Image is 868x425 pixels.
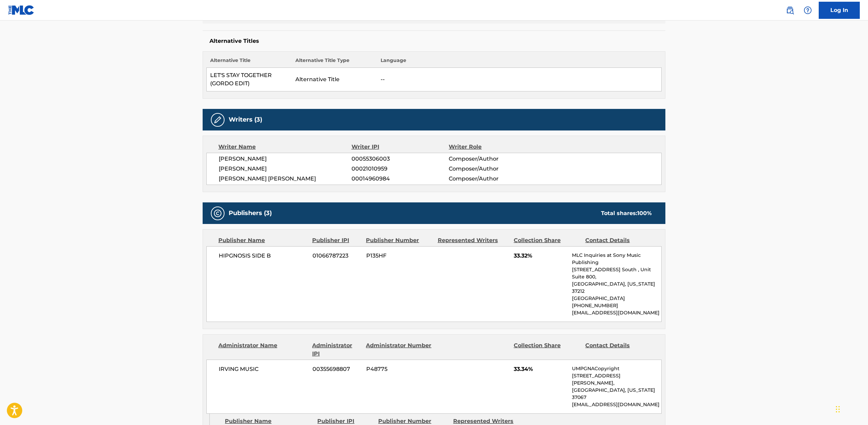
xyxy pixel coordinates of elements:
p: [EMAIL_ADDRESS][DOMAIN_NAME] [572,309,661,316]
img: Publishers [214,209,222,217]
a: Log In [819,2,860,19]
span: 33.34% [514,365,567,373]
div: Represented Writers [438,236,509,245]
div: Drag [836,399,840,420]
p: UMPGNACopyright [572,365,661,372]
span: Composer/Author [449,155,537,163]
div: Writer Name [218,143,352,151]
div: Help [801,3,815,17]
img: search [786,6,794,14]
iframe: Chat Widget [834,392,868,425]
div: Publisher Name [218,236,307,245]
div: Publisher Number [366,236,432,245]
div: Writer IPI [352,143,449,151]
div: Contact Details [585,236,652,245]
img: MLC Logo [8,5,35,15]
td: -- [377,68,662,91]
div: Administrator Number [366,341,432,358]
th: Alternative Title Type [292,57,377,68]
div: Total shares: [601,209,652,217]
a: Public Search [783,3,797,17]
p: [STREET_ADDRESS][PERSON_NAME], [572,372,661,387]
div: Administrator Name [218,341,307,358]
span: Composer/Author [449,165,537,173]
th: Alternative Title [207,57,292,68]
p: [STREET_ADDRESS] South , Unit Suite 800, [572,266,661,280]
span: [PERSON_NAME] [219,155,352,163]
p: MLC Inquiries at Sony Music Publishing [572,252,661,266]
span: 01066787223 [312,252,361,260]
h5: Alternative Titles [209,38,659,45]
span: P135HF [366,252,433,260]
p: [GEOGRAPHIC_DATA] [572,295,661,302]
p: [PHONE_NUMBER] [572,302,661,309]
span: IRVING MUSIC [219,365,307,373]
div: Publisher IPI [312,236,361,245]
span: 00355698807 [312,365,361,373]
div: Collection Share [514,341,580,358]
span: 100 % [637,210,652,216]
div: Writer Role [449,143,537,151]
span: HIPGNOSIS SIDE B [219,252,307,260]
div: Collection Share [514,236,580,245]
span: 00021010959 [352,165,449,173]
td: Alternative Title [292,68,377,91]
span: [PERSON_NAME] [PERSON_NAME] [219,175,352,183]
h5: Publishers (3) [229,209,272,217]
div: Contact Details [585,341,652,358]
img: Writers [214,116,222,124]
td: LET'S STAY TOGETHER (GORDO EDIT) [207,68,292,91]
span: 00055306003 [352,155,449,163]
span: P48775 [366,365,433,373]
span: Composer/Author [449,175,537,183]
p: [GEOGRAPHIC_DATA], [US_STATE] 37067 [572,387,661,401]
div: Administrator IPI [312,341,361,358]
th: Language [377,57,662,68]
p: [EMAIL_ADDRESS][DOMAIN_NAME] [572,401,661,408]
span: 00014960984 [352,175,449,183]
span: 33.32% [514,252,567,260]
span: [PERSON_NAME] [219,165,352,173]
p: [GEOGRAPHIC_DATA], [US_STATE] 37212 [572,280,661,295]
img: help [804,6,812,14]
h5: Writers (3) [229,116,262,124]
